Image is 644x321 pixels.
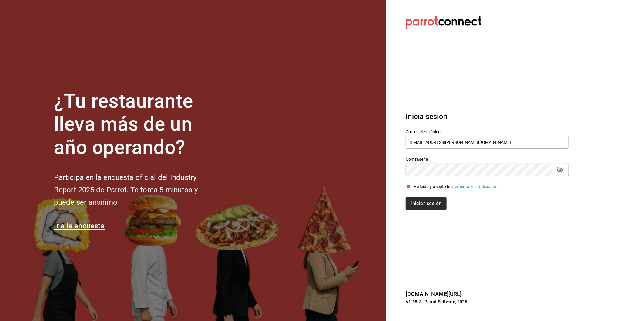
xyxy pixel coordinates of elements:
button: Iniciar sesión [406,197,446,210]
input: Ingresa tu correo electrónico [406,136,569,149]
a: [DOMAIN_NAME][URL] [406,291,461,297]
p: V1.68.2 - Parrot Software, 2025. [406,299,569,305]
a: Términos y condiciones. [453,184,498,189]
label: Contraseña [406,157,569,161]
h3: Inicia sesión [406,111,569,122]
h2: Participa en la encuesta oficial del Industry Report 2025 de Parrot. Te toma 5 minutos y puede se... [54,171,218,208]
button: passwordField [555,165,565,175]
a: Ir a la encuesta [54,222,105,230]
label: Correo electrónico [406,130,569,134]
h1: ¿Tu restaurante lleva más de un año operando? [54,90,218,159]
div: He leído y acepto los [414,184,498,190]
